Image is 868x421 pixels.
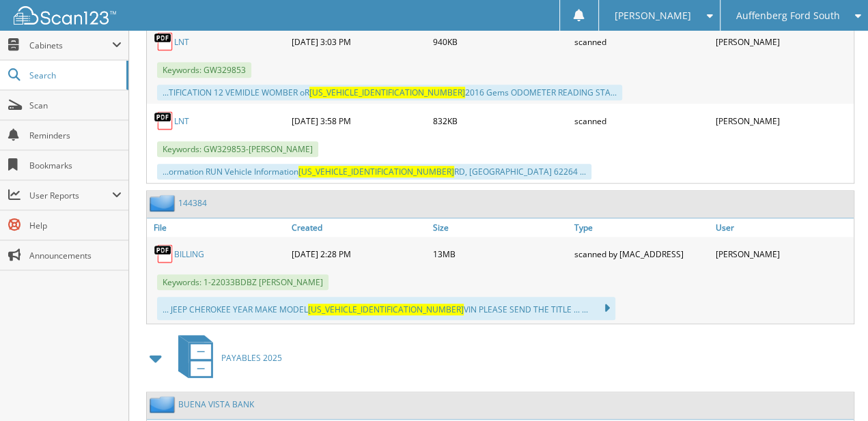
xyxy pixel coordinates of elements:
[298,166,454,177] span: [US_VEHICLE_IDENTIFICATION_NUMBER]
[157,141,318,157] span: Keywords: GW329853-[PERSON_NAME]
[288,107,430,134] div: [DATE] 3:58 PM
[29,40,112,51] span: Cabinets
[712,218,854,237] a: User
[157,62,251,78] span: Keywords: GW329853
[288,28,430,55] div: [DATE] 3:03 PM
[736,12,839,20] span: Auffenberg Ford South
[571,218,712,237] a: Type
[308,304,464,315] span: [US_VEHICLE_IDENTIFICATION_NUMBER]
[154,244,174,264] img: PDF.png
[430,107,571,134] div: 832KB
[154,31,174,52] img: PDF.png
[157,274,328,290] span: Keywords: 1-22033BDBZ [PERSON_NAME]
[157,297,615,320] div: ... JEEP CHEROKEE YEAR MAKE MODEL VIN PLEASE SEND THE TITLE ... ...
[147,218,288,237] a: File
[150,194,178,212] img: folder2.png
[430,218,571,237] a: Size
[29,190,112,201] span: User Reports
[150,396,178,413] img: folder2.png
[29,160,122,171] span: Bookmarks
[174,36,189,48] a: LNT
[29,250,122,261] span: Announcements
[309,87,465,98] span: [US_VEHICLE_IDENTIFICATION_NUMBER]
[712,28,854,55] div: [PERSON_NAME]
[14,6,116,25] img: scan123-logo-white.svg
[29,130,122,141] span: Reminders
[430,28,571,55] div: 940KB
[170,331,282,385] a: PAYABLES 2025
[615,12,691,20] span: [PERSON_NAME]
[288,218,430,237] a: Created
[29,220,122,231] span: Help
[571,28,712,55] div: scanned
[712,240,854,267] div: [PERSON_NAME]
[571,240,712,267] div: scanned by [MAC_ADDRESS]
[157,85,622,100] div: ...TIFICATION 12 VEMIDLE WOMBER oR 2016 Gems ODOMETER READING STA...
[29,100,122,111] span: Scan
[154,111,174,131] img: PDF.png
[571,107,712,134] div: scanned
[288,240,430,267] div: [DATE] 2:28 PM
[157,164,591,179] div: ...ormation RUN Vehicle Information RD, [GEOGRAPHIC_DATA] 62264 ...
[174,248,204,260] a: BILLING
[221,352,282,364] span: PAYABLES 2025
[712,107,854,134] div: [PERSON_NAME]
[430,240,571,267] div: 13MB
[29,70,120,81] span: Search
[174,115,189,127] a: LNT
[178,197,207,209] a: 144384
[178,398,254,410] a: BUENA VISTA BANK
